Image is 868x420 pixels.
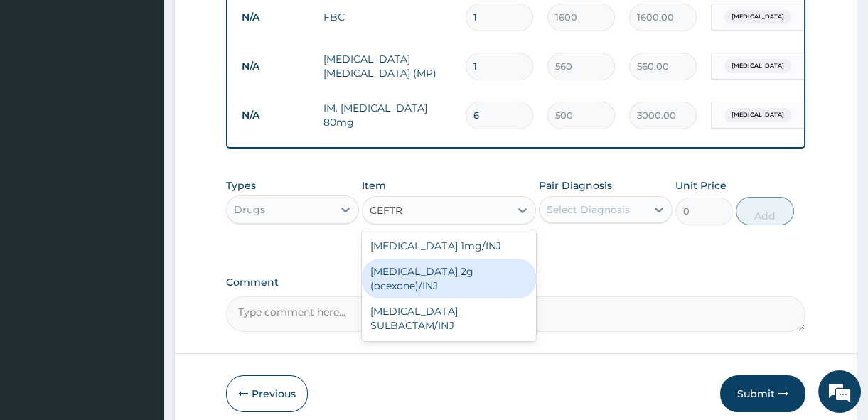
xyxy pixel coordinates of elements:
td: FBC [316,3,459,31]
img: d_794563401_company_1708531726252_794563401 [26,71,58,107]
label: Pair Diagnosis [539,178,612,193]
button: Previous [226,375,308,412]
label: Item [362,178,386,193]
textarea: Type your message and hit 'Enter' [7,274,271,323]
label: Unit Price [675,178,727,193]
div: [MEDICAL_DATA] 2g (ocexone)/INJ [362,259,536,298]
div: [MEDICAL_DATA] 1mg/INJ [362,233,536,259]
span: [MEDICAL_DATA] [724,108,791,122]
td: N/A [235,53,316,80]
div: Select Diagnosis [547,203,630,217]
div: Chat with us now [74,80,239,98]
div: Drugs [234,203,265,217]
button: Add [736,197,794,225]
span: We're online! [82,122,196,265]
button: Submit [720,375,805,412]
td: [MEDICAL_DATA] [MEDICAL_DATA] (MP) [316,45,459,87]
span: [MEDICAL_DATA] [724,10,791,24]
td: N/A [235,4,316,31]
div: [MEDICAL_DATA] SULBACTAM/INJ [362,298,536,338]
td: IM. [MEDICAL_DATA] 80mg [316,94,459,136]
label: Types [226,180,256,192]
label: Comment [226,276,805,289]
div: Minimize live chat window [233,7,267,41]
span: [MEDICAL_DATA] [724,59,791,73]
td: N/A [235,102,316,129]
